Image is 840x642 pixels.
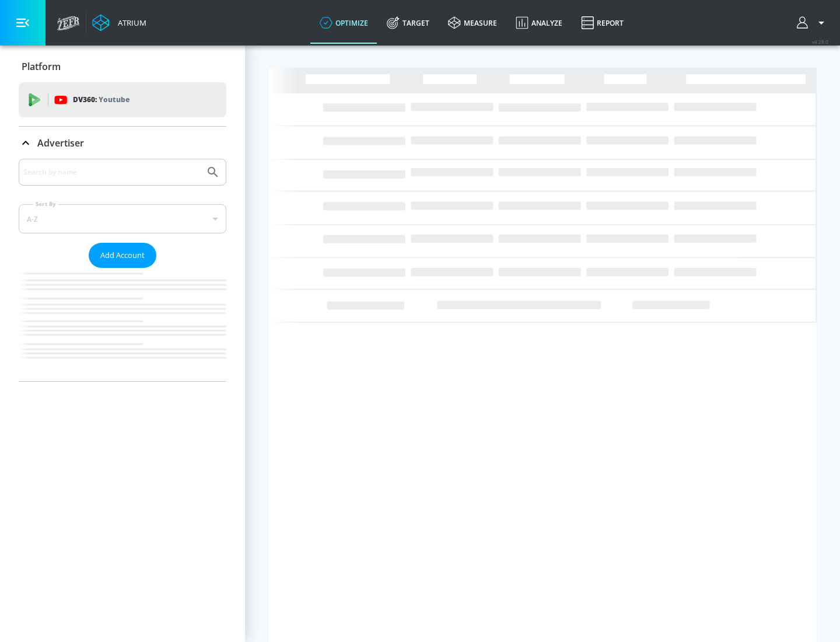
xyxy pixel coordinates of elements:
div: Advertiser [19,159,226,381]
a: Analyze [506,2,572,44]
p: Platform [22,60,61,73]
nav: list of Advertiser [19,268,226,381]
div: Advertiser [19,127,226,159]
p: DV360: [73,93,129,106]
div: Platform [19,50,226,83]
input: Search by name [23,165,200,180]
a: Atrium [92,14,146,32]
a: Target [377,2,439,44]
a: optimize [310,2,377,44]
span: Add Account [100,249,145,262]
span: v 4.28.0 [812,39,828,45]
label: Sort By [33,200,58,208]
a: measure [439,2,506,44]
p: Advertiser [37,137,84,149]
div: DV360: Youtube [19,82,226,117]
button: Add Account [89,243,156,268]
p: Youtube [99,93,129,106]
div: A-Z [19,204,226,233]
div: Atrium [113,18,146,28]
a: Report [572,2,633,44]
